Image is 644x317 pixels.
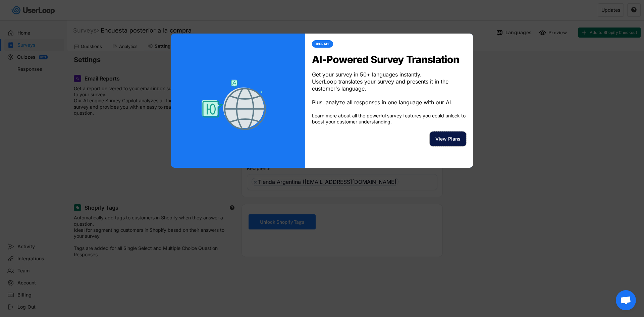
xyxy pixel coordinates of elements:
div: Bate-papo aberto [616,290,636,310]
div: Get your survey in 50+ languages instantly. UserLoop translates your survey and presents it in th... [312,71,466,106]
div: UPGRADE [315,42,330,46]
button: View Plans [430,131,466,146]
div: Learn more about all the powerful survey features you could unlock to boost your customer underst... [312,113,466,125]
div: AI-Powered Survey Translation [312,54,466,64]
